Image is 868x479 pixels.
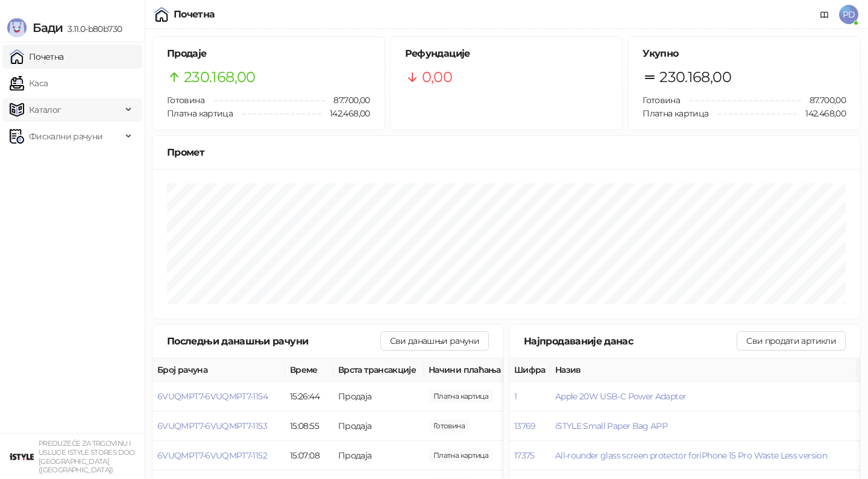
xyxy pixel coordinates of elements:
button: Сви данашњи рачуни [380,331,489,351]
span: 3.11.0-b80b730 [63,24,122,34]
div: Најпродаваније данас [524,334,737,349]
span: Бади [33,21,63,35]
th: Шифра [509,358,550,382]
a: Каса [10,71,48,95]
th: Назив [550,358,857,382]
span: Платна картица [643,108,708,119]
span: 3.590,00 [429,449,493,462]
div: Почетна [174,10,215,19]
button: 13769 [514,420,536,431]
small: PREDUZEĆE ZA TRGOVINU I USLUGE ISTYLE STORES DOO [GEOGRAPHIC_DATA] ([GEOGRAPHIC_DATA]) [39,439,135,474]
a: Документација [815,5,834,24]
td: Продаја [333,441,424,471]
th: Начини плаћања [424,358,544,382]
span: 142.468,00 [321,107,370,120]
span: 87.700,00 [325,94,370,107]
div: Промет [167,145,846,160]
span: 230.168,00 [659,66,731,89]
span: 230.168,00 [184,66,256,89]
div: Последњи данашњи рачуни [167,334,380,349]
button: iSTYLE Small Paper Bag APP [555,420,667,431]
span: 142.468,00 [797,107,846,120]
td: 15:07:08 [285,441,333,471]
th: Време [285,358,333,382]
th: Број рачуна [153,358,285,382]
td: 15:08:55 [285,411,333,441]
h5: Укупно [643,46,846,61]
button: 17375 [514,450,535,461]
th: Врста трансакције [333,358,424,382]
span: Каталог [29,98,61,122]
h5: Рефундације [405,46,608,61]
span: 19.900,00 [429,419,470,433]
button: 1 [514,391,517,402]
button: All-rounder glass screen protector foriPhone 15 Pro Waste Less version [555,450,827,461]
img: 64x64-companyLogo-77b92cf4-9946-4f36-9751-bf7bb5fd2c7d.png [10,445,34,469]
span: Платна картица [167,108,233,119]
span: Готовина [167,95,204,106]
span: Готовина [643,95,680,106]
td: Продаја [333,411,424,441]
img: Logo [7,18,27,37]
td: 15:26:44 [285,382,333,411]
span: PD [839,5,858,24]
span: Фискални рачуни [29,124,102,148]
h5: Продаје [167,46,370,61]
td: Продаја [333,382,424,411]
button: 6VUQMPT7-6VUQMPT7-1153 [157,420,267,431]
button: 6VUQMPT7-6VUQMPT7-1154 [157,391,268,402]
span: 87.700,00 [801,94,846,107]
a: Почетна [10,45,64,69]
button: 6VUQMPT7-6VUQMPT7-1152 [157,450,267,461]
span: 0,00 [422,66,452,89]
span: 2.900,00 [429,390,493,403]
button: Сви продати артикли [737,331,846,351]
button: Apple 20W USB-C Power Adapter [555,391,686,402]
